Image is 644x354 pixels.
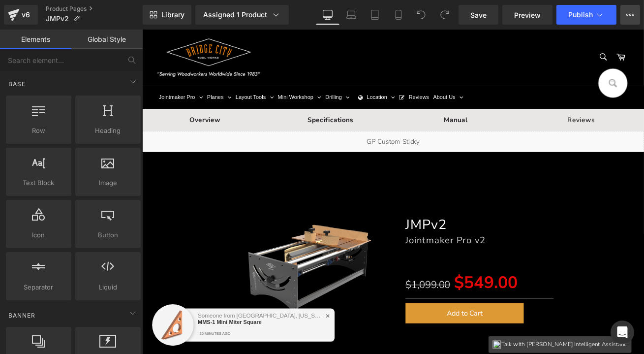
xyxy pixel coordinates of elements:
[370,287,446,314] span: $549.00
[387,5,410,25] a: Mobile
[161,10,184,19] span: Library
[66,336,214,343] p: Someone from [GEOGRAPHIC_DATA], [US_STATE] purchased
[46,5,143,13] a: Product Pages
[361,331,404,342] span: Add to Cart
[358,102,386,113] a: Manual
[343,66,383,95] a: About Us
[201,102,251,113] span: pecifications
[203,10,281,20] div: Assigned 1 Product
[111,76,147,85] span: Layout Tools
[470,10,487,20] span: Save
[303,66,343,95] a: Reviews
[316,76,340,85] span: Reviews
[46,15,69,23] span: JMPv2
[363,5,387,25] a: Tablet
[74,66,108,95] a: Planes
[77,76,96,85] span: Planes
[9,230,68,240] span: Icon
[568,11,593,19] span: Publish
[196,102,201,113] strong: S
[217,336,223,343] span: ✕
[217,76,237,85] span: Drilling
[20,76,62,85] span: Jointmaker Pro
[78,178,138,188] span: Image
[316,5,339,25] a: Desktop
[7,79,27,89] span: Base
[78,230,138,240] span: Button
[17,66,74,95] a: Jointmaker Pro
[17,10,140,56] img: LOGO
[312,243,407,257] span: Jointmaker Pro v2
[411,5,431,25] button: Undo
[312,221,361,242] font: JMPv2
[196,102,250,113] a: Specifications
[9,282,68,292] span: Separator
[66,343,189,351] a: MMS-1 Mini Miter Square
[339,5,363,25] a: Laptop
[215,66,249,95] a: Drilling
[502,5,552,25] a: Preview
[514,10,541,20] span: Preview
[71,30,143,49] a: Global Style
[20,8,32,21] div: v6
[312,324,453,349] button: Add to Cart
[161,76,203,85] span: Mini Workshop
[505,102,538,113] a: Reviews
[158,66,215,95] a: Mini Workshop
[435,5,455,25] button: Redo
[7,311,36,320] span: Banner
[143,5,191,25] a: New Library
[345,76,371,85] span: About Us
[556,5,616,25] button: Publish
[611,321,634,344] div: Open Intercom Messenger
[78,126,138,136] span: Heading
[108,66,158,95] a: Layout Tools
[266,76,290,85] span: Location
[9,126,68,136] span: Row
[253,66,302,95] a: Location
[4,5,38,25] a: v6
[56,102,93,113] a: Overview
[312,295,366,311] span: $1,099.00
[78,282,138,292] span: Liquid
[9,178,68,188] span: Text Block
[620,5,640,25] button: More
